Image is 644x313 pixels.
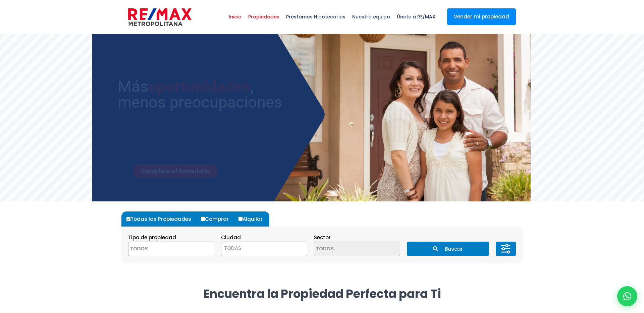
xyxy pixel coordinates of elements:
label: Todas las Propiedades [125,211,198,227]
span: Propiedades [245,7,283,27]
label: Alquilar [237,211,269,227]
textarea: Search [128,242,194,256]
input: Alquilar [238,217,243,221]
span: Únete a RE/MAX [393,7,439,27]
button: Buscar [407,242,489,256]
a: Vender mi propiedad [447,8,516,25]
span: TODAS [221,242,307,256]
span: Sector [314,234,331,241]
span: TODAS [224,245,241,252]
span: Tipo de propiedad [128,234,176,241]
img: remax-metropolitana-logo [128,7,192,27]
span: Ciudad [221,234,241,241]
span: Nuestro equipo [349,7,393,27]
span: Préstamos Hipotecarios [283,7,349,27]
input: Todas las Propiedades [126,217,130,221]
span: TODAS [221,244,307,253]
span: Inicio [225,7,245,27]
textarea: Search [314,242,379,256]
input: Comprar [201,217,205,221]
label: Comprar [199,211,235,227]
strong: Encuentra la Propiedad Perfecta para Ti [203,286,441,302]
